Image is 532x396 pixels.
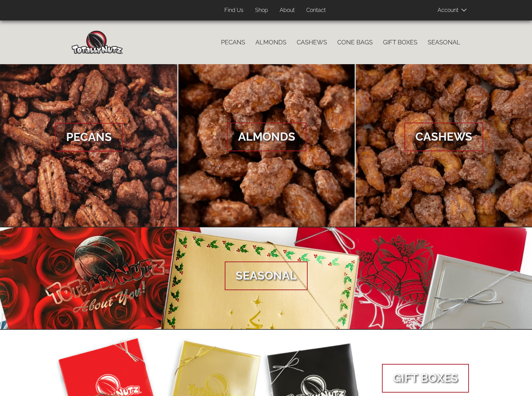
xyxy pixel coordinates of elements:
[219,4,249,17] a: Find Us
[292,35,332,49] a: Cashews
[275,4,300,17] a: About
[216,35,250,49] a: Pecans
[227,123,306,151] span: Almonds
[55,123,123,152] span: Pecans
[250,4,273,17] a: Shop
[178,64,355,227] a: Almonds
[332,35,378,49] a: Cone Bags
[301,4,331,17] a: Contact
[404,123,483,151] span: Cashews
[423,35,465,49] a: Seasonal
[225,261,308,290] span: Seasonal
[378,35,423,49] a: Gift Boxes
[382,364,469,393] span: Gift Boxes
[250,35,292,49] a: Almonds
[72,31,123,54] img: Home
